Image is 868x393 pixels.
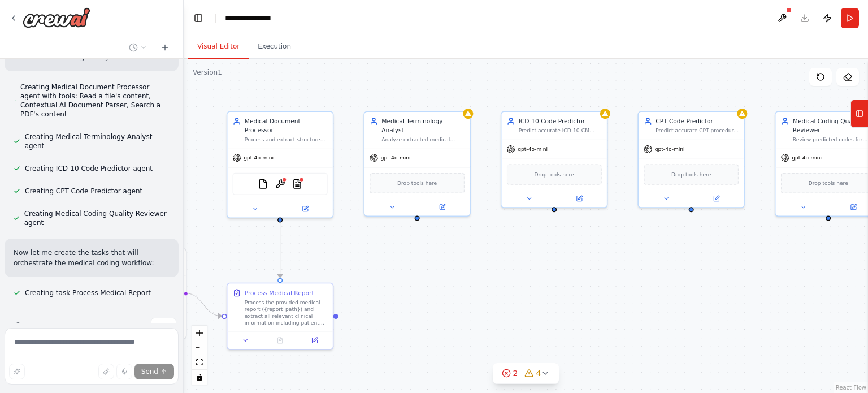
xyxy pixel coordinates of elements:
button: Execution [249,35,300,59]
div: CPT Code Predictor [656,117,739,126]
img: FileReadTool [258,179,268,189]
span: Creating CPT Code Predictor agent [25,187,142,196]
p: Now let me create the tasks that will orchestrate the medical coding workflow: [14,248,170,268]
span: Creating task Process Medical Report [25,288,151,297]
img: Logo [23,7,90,28]
div: ICD-10 Code PredictorPredict accurate ICD-10-CM diagnosis codes and ICD-10-PCS procedure codes ba... [501,111,607,208]
span: 4 [536,368,541,379]
span: Stop [156,322,171,331]
span: Drop tools here [809,179,848,187]
button: Improve this prompt [9,364,25,379]
button: Open in side panel [418,202,467,212]
div: Process the provided medical report ({report_path}) and extract all relevant clinical information... [245,299,328,326]
span: Creating Medical Document Processor agent with tools: Read a file's content, Contextual AI Docume... [20,83,170,119]
span: gpt-4o-mini [655,146,685,153]
button: Open in side panel [300,335,329,346]
div: Process Medical ReportProcess the provided medical report ({report_path}) and extract all relevan... [227,283,333,350]
span: Drop tools here [535,170,574,179]
span: gpt-4o-mini [244,154,274,161]
div: Analyze extracted medical information to identify specific medical conditions, procedures, treatm... [381,136,465,142]
div: CPT Code PredictorPredict accurate CPT procedure codes and HCPCS codes based on documented proced... [637,111,744,208]
div: Process Medical Report [245,288,314,297]
button: Stop [151,318,176,335]
button: fit view [192,355,207,370]
div: Medical Document ProcessorProcess and extract structured information from medical reports includi... [227,111,333,218]
span: Drop tools here [671,170,711,179]
img: PDFSearchTool [292,179,302,189]
div: Predict accurate ICD-10-CM diagnosis codes and ICD-10-PCS procedure codes based on analyzed medic... [519,127,602,134]
span: Send [141,367,158,376]
button: No output available [262,335,298,346]
button: zoom in [192,326,207,340]
span: gpt-4o-mini [792,154,822,161]
button: zoom out [192,340,207,355]
nav: breadcrumb [225,12,281,24]
button: 24 [493,363,559,384]
button: Open in side panel [555,193,604,204]
span: Thinking... [27,322,63,331]
button: Switch to previous chat [124,41,151,54]
div: Medical Terminology AnalystAnalyze extracted medical information to identify specific medical con... [363,111,470,217]
div: Predict accurate CPT procedure codes and HCPCS codes based on documented procedures, services, an... [656,127,739,134]
span: gpt-4o-mini [518,146,548,153]
button: Upload files [98,364,114,379]
img: ContextualAIParseTool [275,179,285,189]
button: Open in side panel [692,193,741,204]
g: Edge from 599b724f-87bb-4c64-9908-0d44fe35ddf4 to 8ff597a4-936b-4904-a8a3-7f103372aa22 [276,213,284,278]
div: Medical Document Processor [245,117,328,134]
button: Start a new chat [156,41,174,54]
span: Creating Medical Terminology Analyst agent [25,132,170,150]
span: Drop tools here [397,179,437,187]
button: Open in side panel [281,204,329,214]
div: Medical Terminology Analyst [381,117,465,134]
div: Version 1 [193,68,222,77]
button: Send [134,364,174,379]
button: toggle interactivity [192,370,207,385]
button: Click to speak your automation idea [116,364,132,379]
div: Process and extract structured information from medical reports including patient information, di... [245,136,328,142]
span: 2 [513,368,518,379]
button: Hide left sidebar [190,10,206,26]
button: Visual Editor [188,35,249,59]
g: Edge from triggers to 8ff597a4-936b-4904-a8a3-7f103372aa22 [185,289,222,320]
span: Creating Medical Coding Quality Reviewer agent [24,209,170,227]
span: gpt-4o-mini [381,154,411,161]
div: React Flow controls [192,326,207,385]
a: React Flow attribution [836,385,866,391]
div: ICD-10 Code Predictor [519,117,602,126]
span: Creating ICD-10 Code Predictor agent [25,164,153,173]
